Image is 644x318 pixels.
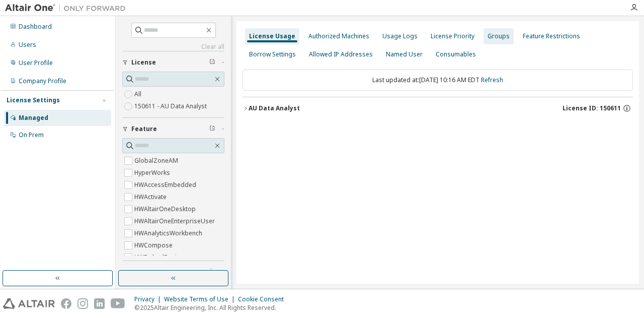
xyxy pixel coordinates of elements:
div: On Prem [19,131,44,139]
span: License [131,58,156,67]
div: Feature Restrictions [523,32,580,40]
div: AU Data Analyst [249,104,300,112]
span: Clear filter [209,268,215,276]
span: Clear filter [209,58,215,67]
img: altair_logo.svg [3,298,55,309]
label: HWEmbedBasic [134,251,182,264]
label: HWActivate [134,191,169,203]
div: Usage Logs [382,32,418,40]
label: GlobalZoneAM [134,155,180,167]
div: Managed [19,114,48,122]
span: Only my usage [131,268,178,276]
label: HWAnalyticsWorkbench [134,227,204,239]
div: Cookie Consent [238,295,290,303]
label: HyperWorks [134,167,172,179]
div: Allowed IP Addresses [309,50,373,58]
div: Dashboard [19,23,52,31]
p: © 2025 Altair Engineering, Inc. All Rights Reserved. [134,303,290,312]
button: Only my usage [122,261,224,283]
label: HWAltairOneDesktop [134,203,198,215]
img: Altair One [5,3,131,13]
div: License Priority [431,32,474,40]
span: Clear filter [209,125,215,133]
span: Feature [131,125,157,133]
div: User Profile [19,59,53,67]
div: Authorized Machines [308,32,369,40]
div: Website Terms of Use [164,295,238,303]
label: HWCompose [134,239,175,251]
img: instagram.svg [77,298,88,309]
img: linkedin.svg [94,298,105,309]
div: Company Profile [19,77,66,85]
label: All [134,88,143,100]
button: License [122,51,224,74]
label: HWAltairOneEnterpriseUser [134,215,217,227]
div: Groups [488,32,510,40]
div: License Settings [7,96,60,104]
span: License ID: 150611 [562,104,621,112]
img: facebook.svg [61,298,71,309]
img: youtube.svg [111,298,125,309]
div: Consumables [436,50,476,58]
div: Users [19,41,36,49]
label: 150611 - AU Data Analyst [134,100,209,112]
button: Feature [122,118,224,140]
a: Clear all [122,43,224,51]
button: AU Data AnalystLicense ID: 150611 [243,97,633,119]
div: Borrow Settings [249,50,296,58]
div: License Usage [249,32,295,40]
div: Privacy [134,295,164,303]
a: Refresh [481,76,503,84]
div: Named User [386,50,423,58]
div: Last updated at: [DATE] 10:16 AM EDT [243,70,633,91]
label: HWAccessEmbedded [134,179,198,191]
